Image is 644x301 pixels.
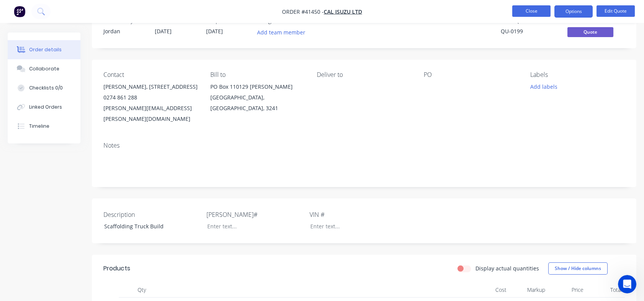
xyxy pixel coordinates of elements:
button: Timeline [8,117,80,136]
div: Scaffolding Truck Build [98,221,194,232]
div: Markup [510,282,548,298]
label: VIN # [310,210,405,219]
button: Add labels [526,81,561,92]
div: PO [424,71,518,78]
div: Status [567,17,625,24]
div: Collaborate [29,65,59,72]
span: [DATE] [206,28,223,35]
div: [PERSON_NAME][EMAIL_ADDRESS][PERSON_NAME][DOMAIN_NAME] [103,103,198,124]
iframe: Intercom live chat [618,275,636,293]
div: Cost [471,282,510,298]
div: Checklists 0/0 [29,85,63,91]
div: [PERSON_NAME], [STREET_ADDRESS]0274 861 288[PERSON_NAME][EMAIL_ADDRESS][PERSON_NAME][DOMAIN_NAME] [103,81,198,124]
label: Display actual quantities [475,264,539,272]
div: Required [206,17,248,24]
button: Add team member [253,27,310,37]
div: PO Box 110129 [PERSON_NAME][GEOGRAPHIC_DATA], [GEOGRAPHIC_DATA], 3241 [210,81,305,114]
span: Order #41450 - [282,8,324,15]
div: Linked Orders [29,104,62,111]
label: Description [103,210,199,219]
button: Linked Orders [8,98,80,117]
div: Created [155,17,197,24]
div: Xero Quote # [501,17,558,24]
button: Show / Hide columns [548,262,608,275]
div: Bill to [210,71,305,78]
button: Add team member [257,27,310,37]
div: Price [548,282,587,298]
div: Contact [103,71,198,78]
div: Deliver to [317,71,411,78]
div: Order details [29,46,62,53]
div: [GEOGRAPHIC_DATA], [GEOGRAPHIC_DATA], 3241 [210,92,305,114]
button: Edit Quote [596,5,635,17]
div: Products [103,264,130,273]
a: Cal Isuzu Ltd [324,8,362,15]
button: Options [554,5,593,18]
label: [PERSON_NAME]# [206,210,302,219]
span: Quote [567,27,613,37]
span: [DATE] [155,28,172,35]
div: Qty [119,282,165,298]
div: Created by [103,17,146,24]
div: Notes [103,142,625,149]
button: Close [512,5,551,17]
div: Jordan [103,27,146,35]
button: Order details [8,40,80,59]
div: Timeline [29,123,49,130]
div: Total [587,282,625,298]
div: [PERSON_NAME], [STREET_ADDRESS] [103,81,198,92]
div: QU-0199 [501,27,558,35]
button: Collaborate [8,59,80,78]
button: Quote [567,27,613,39]
div: Labels [530,71,625,78]
div: 0274 861 288 [103,92,198,103]
img: Factory [14,6,25,17]
div: PO Box 110129 [PERSON_NAME] [210,81,305,92]
div: Assigned to [257,17,334,24]
button: Checklists 0/0 [8,78,80,98]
